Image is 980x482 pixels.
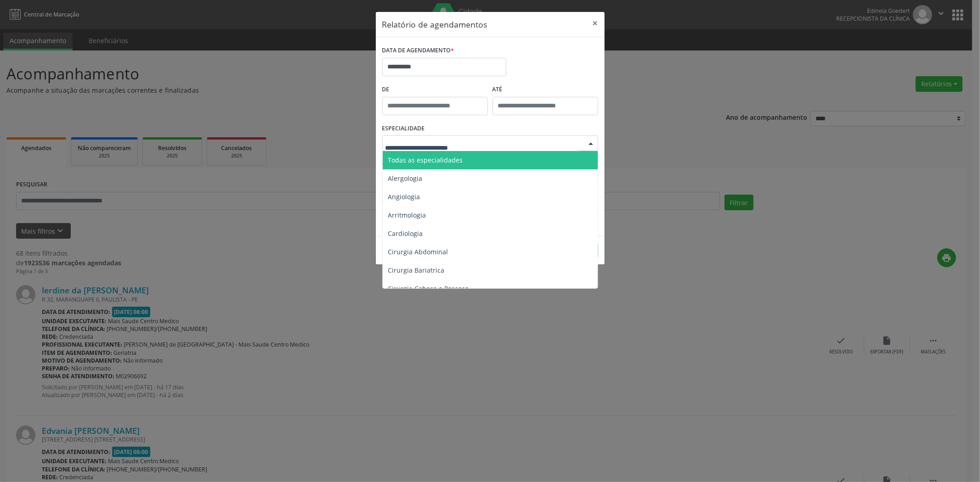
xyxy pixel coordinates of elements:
[382,18,487,30] h5: Relatório de agendamentos
[382,122,425,136] label: ESPECIALIDADE
[382,44,454,58] label: DATA DE AGENDAMENTO
[586,12,605,34] button: Close
[388,211,426,219] span: Arritmologia
[388,266,445,275] span: Cirurgia Bariatrica
[388,247,448,256] span: Cirurgia Abdominal
[388,284,469,293] span: Cirurgia Cabeça e Pescoço
[382,83,488,97] label: De
[388,156,463,164] span: Todas as especialidades
[493,83,598,97] label: ATÉ
[388,229,423,238] span: Cardiologia
[388,192,420,201] span: Angiologia
[388,174,423,183] span: Alergologia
